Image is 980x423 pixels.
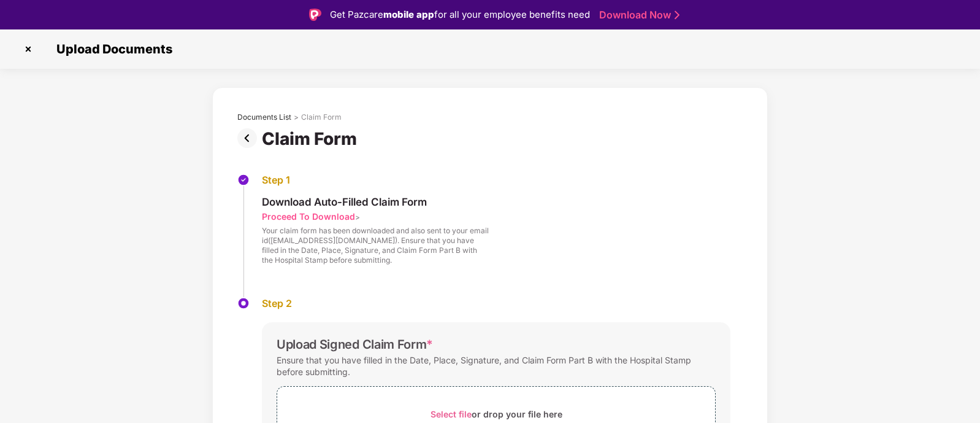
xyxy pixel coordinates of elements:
div: Proceed To Download [262,211,355,222]
span: > [355,212,360,222]
div: Claim Form [262,128,362,149]
div: Upload Signed Claim Form [277,337,433,352]
img: svg+xml;base64,PHN2ZyBpZD0iU3RlcC1Eb25lLTMyeDMyIiB4bWxucz0iaHR0cDovL3d3dy53My5vcmcvMjAwMC9zdmciIH... [237,174,250,186]
div: Ensure that you have filled in the Date, Place, Signature, and Claim Form Part B with the Hospita... [277,352,716,380]
img: svg+xml;base64,PHN2ZyBpZD0iU3RlcC1BY3RpdmUtMzJ4MzIiIHhtbG5zPSJodHRwOi8vd3d3LnczLm9yZy8yMDAwL3N2Zy... [237,297,250,309]
img: svg+xml;base64,PHN2ZyBpZD0iUHJldi0zMngzMiIgeG1sbnM9Imh0dHA6Ly93d3cudzMub3JnLzIwMDAvc3ZnIiB3aWR0aD... [237,128,262,148]
img: svg+xml;base64,PHN2ZyBpZD0iQ3Jvc3MtMzJ4MzIiIHhtbG5zPSJodHRwOi8vd3d3LnczLm9yZy8yMDAwL3N2ZyIgd2lkdG... [18,39,38,59]
div: Download Auto-Filled Claim Form [262,195,489,209]
div: > [294,112,299,122]
div: Step 2 [262,297,730,310]
strong: mobile app [383,9,434,20]
div: Claim Form [301,112,342,122]
span: Select file [431,409,472,419]
div: Step 1 [262,174,489,187]
div: Your claim form has been downloaded and also sent to your email id([EMAIL_ADDRESS][DOMAIN_NAME]).... [262,226,489,265]
div: or drop your file here [431,406,562,422]
div: Get Pazcare for all your employee benefits need [330,7,590,22]
span: Upload Documents [44,42,178,56]
img: Logo [309,9,321,21]
img: Stroke [675,9,679,21]
a: Download Now [599,9,676,21]
div: Documents List [237,112,291,122]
